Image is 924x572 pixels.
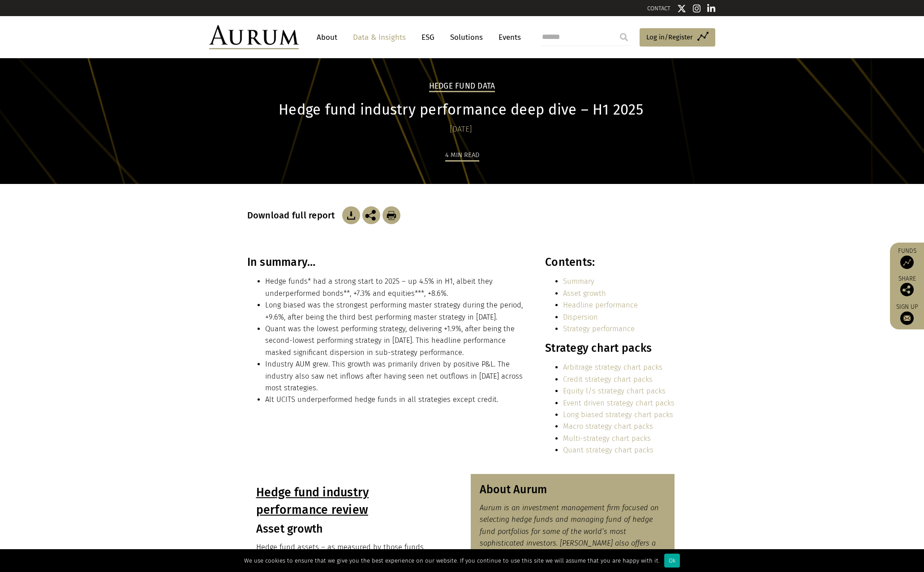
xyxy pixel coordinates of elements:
img: Sign up to our newsletter [900,312,914,325]
a: Arbitrage strategy chart packs [563,363,662,371]
a: Log in/Register [640,28,715,47]
img: Share this post [362,206,380,224]
div: [DATE] [247,123,675,136]
img: Instagram icon [693,4,701,13]
img: Download Article [342,206,360,224]
div: Share [894,276,920,296]
a: Multi-strategy chart packs [563,434,651,443]
h3: In summary… [247,256,526,269]
img: Aurum [209,25,299,49]
h3: Asset growth [256,522,443,536]
a: Credit strategy chart packs [563,375,653,384]
a: ESG [417,29,439,46]
li: Hedge funds* had a strong start to 2025 – up 4.5% in H1, albeit they underperformed bonds**, +7.3... [265,276,526,299]
img: Twitter icon [677,4,686,13]
a: Quant strategy chart packs [563,446,653,454]
h1: Hedge fund industry performance deep dive – H1 2025 [247,101,675,119]
li: Quant was the lowest performing strategy, delivering +1.9%, after being the second-lowest perform... [265,323,526,359]
a: Solutions [446,29,487,46]
a: Dispersion [563,313,598,321]
img: Access Funds [900,256,914,269]
li: Long biased was the strongest performing master strategy during the period, +9.6%, after being th... [265,299,526,323]
div: Ok [664,554,680,568]
img: Linkedin icon [707,4,715,13]
a: About [312,29,342,46]
img: Download Article [382,206,400,224]
h3: Strategy chart packs [545,341,675,355]
h2: Hedge Fund Data [429,81,495,92]
a: Summary [563,277,594,286]
h3: About Aurum [480,483,666,496]
em: Aurum is an investment management firm focused on selecting hedge funds and managing fund of hedg... [480,504,659,559]
a: Sign up [894,303,920,325]
a: Data & Insights [348,29,410,46]
input: Submit [615,28,633,46]
a: Headline performance [563,301,638,309]
h3: Download full report [247,210,340,221]
a: Strategy performance [563,324,635,333]
a: Funds [894,247,920,269]
h3: Contents: [545,256,675,269]
a: Equity l/s strategy chart packs [563,387,666,395]
li: Industry AUM grew. This growth was primarily driven by positive P&L. The industry also saw net in... [265,359,526,394]
a: Events [494,29,521,46]
div: 4 min read [445,149,479,162]
li: Alt UCITS underperformed hedge funds in all strategies except credit. [265,394,526,406]
a: Event driven strategy chart packs [563,399,675,407]
span: Log in/Register [646,32,693,43]
a: Long biased strategy chart packs [563,410,673,419]
a: Macro strategy chart packs [563,422,653,431]
u: Hedge fund industry performance review [256,485,369,517]
a: Asset growth [563,289,606,298]
img: Share this post [900,283,914,296]
a: CONTACT [647,5,670,12]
